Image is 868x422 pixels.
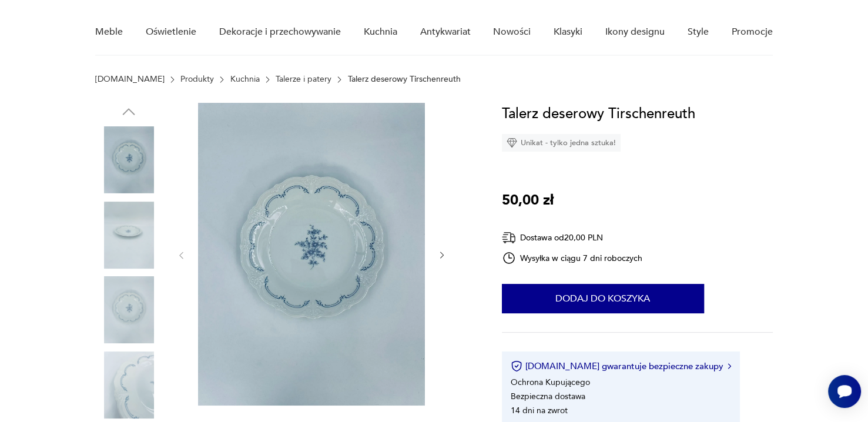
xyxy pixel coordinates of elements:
[502,103,695,125] h1: Talerz deserowy Tirschenreuth
[420,9,471,55] a: Antykwariat
[828,375,861,408] iframe: Smartsupp widget button
[502,134,621,152] div: Unikat - tylko jedna sztuka!
[180,75,214,84] a: Produkty
[554,9,582,55] a: Klasyki
[511,360,522,372] img: Ikona certyfikatu
[276,75,331,84] a: Talerze i patery
[95,75,164,84] a: [DOMAIN_NAME]
[511,391,585,402] li: Bezpieczna dostawa
[219,9,341,55] a: Dekoracje i przechowywanie
[230,75,259,84] a: Kuchnia
[198,103,425,406] img: Zdjęcie produktu Talerz deserowy Tirschenreuth
[95,202,162,269] img: Zdjęcie produktu Talerz deserowy Tirschenreuth
[688,9,709,55] a: Style
[511,360,731,372] button: [DOMAIN_NAME] gwarantuje bezpieczne zakupy
[95,126,162,193] img: Zdjęcie produktu Talerz deserowy Tirschenreuth
[502,251,643,265] div: Wysyłka w ciągu 7 dni roboczych
[511,405,568,416] li: 14 dni na zwrot
[728,363,731,369] img: Ikona strzałki w prawo
[95,9,123,55] a: Meble
[511,377,590,388] li: Ochrona Kupującego
[95,276,162,343] img: Zdjęcie produktu Talerz deserowy Tirschenreuth
[146,9,196,55] a: Oświetlenie
[502,189,554,212] p: 50,00 zł
[502,230,643,245] div: Dostawa od 20,00 PLN
[95,351,162,418] img: Zdjęcie produktu Talerz deserowy Tirschenreuth
[502,230,516,245] img: Ikona dostawy
[502,284,704,313] button: Dodaj do koszyka
[347,75,460,84] p: Talerz deserowy Tirschenreuth
[364,9,397,55] a: Kuchnia
[605,9,665,55] a: Ikony designu
[507,138,517,148] img: Ikona diamentu
[493,9,531,55] a: Nowości
[732,9,773,55] a: Promocje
